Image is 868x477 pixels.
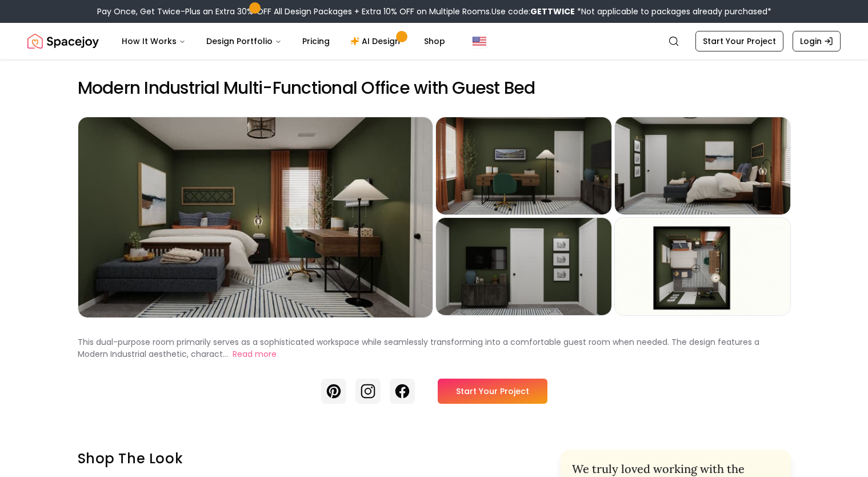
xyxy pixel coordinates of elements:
a: Login [793,31,841,51]
span: *Not applicable to packages already purchased* [575,6,771,17]
nav: Main [113,30,454,53]
button: Read more [233,348,277,360]
h3: Shop the look [78,450,538,468]
nav: Global [27,23,841,59]
a: Start Your Project [695,31,783,51]
img: United States [473,34,486,48]
a: Spacejoy [27,30,99,53]
a: Shop [415,30,454,53]
a: Pricing [293,30,339,53]
button: How It Works [113,30,195,53]
a: Start Your Project [438,379,547,404]
div: Pay Once, Get Twice-Plus an Extra 30% OFF All Design Packages + Extra 10% OFF on Multiple Rooms. [97,6,771,17]
h2: Modern Industrial Multi-Functional Office with Guest Bed [78,78,791,98]
a: AI Design [341,30,413,53]
b: GETTWICE [530,6,575,17]
button: Design Portfolio [197,30,291,53]
img: Spacejoy Logo [27,30,99,53]
span: Use code: [491,6,575,17]
p: This dual-purpose room primarily serves as a sophisticated workspace while seamlessly transformin... [78,336,759,360]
